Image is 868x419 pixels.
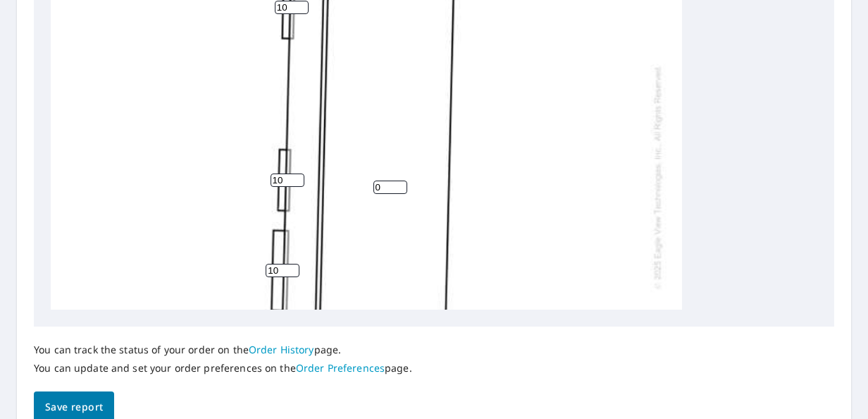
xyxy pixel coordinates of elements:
p: You can track the status of your order on the page. [34,344,412,356]
a: Order History [249,343,314,356]
a: Order Preferences [296,361,385,375]
p: You can update and set your order preferences on the page. [34,362,412,375]
span: Save report [45,399,103,416]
